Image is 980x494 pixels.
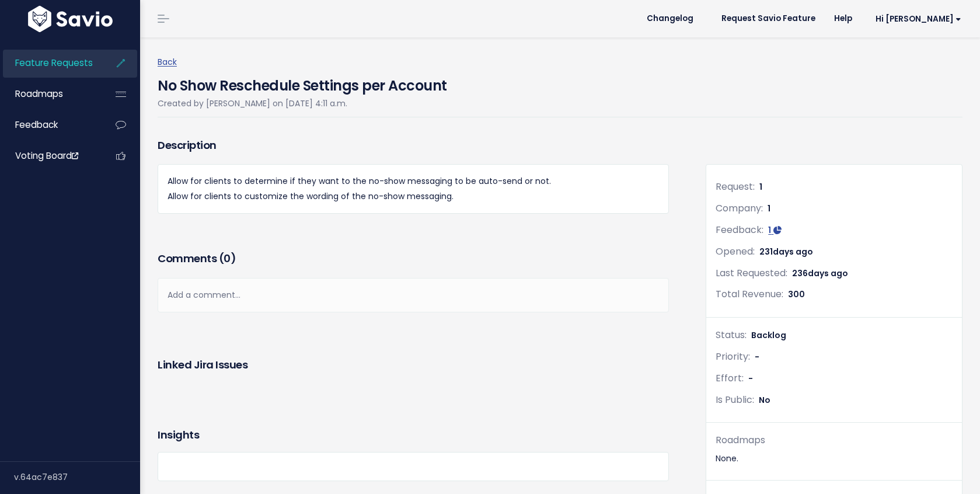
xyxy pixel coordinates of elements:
h3: Linked Jira issues [158,357,247,373]
span: Changelog [647,15,693,23]
span: Company: [716,201,763,215]
a: Hi [PERSON_NAME] [862,10,971,28]
span: Last Requested: [716,266,787,280]
a: Roadmaps [3,81,97,107]
span: Status: [716,328,747,342]
span: Created by [PERSON_NAME] on [DATE] 4:11 a.m. [158,98,347,109]
span: Feedback [15,119,58,131]
div: v.64ac7e837 [14,462,140,492]
span: 236 [792,267,848,279]
span: Voting Board [15,149,78,162]
span: Request: [716,180,755,193]
span: - [755,351,759,363]
span: Opened: [716,245,755,258]
span: Backlog [751,329,786,341]
div: None. [716,451,953,466]
span: 1 [759,181,762,193]
span: Is Public: [716,393,754,406]
h3: Description [158,137,669,154]
span: 231 [759,246,813,258]
div: Add a comment... [158,278,669,312]
a: 1 [768,224,782,236]
span: Feature Requests [15,57,93,69]
h3: Insights [158,427,199,443]
span: No [759,394,770,406]
span: days ago [808,267,848,279]
a: Feature Requests [3,50,97,76]
p: Allow for clients to determine if they want to the no-show messaging to be auto-send or not. Allo... [168,174,659,203]
a: Request Savio Feature [712,10,825,27]
span: Priority: [716,350,750,363]
div: Roadmaps [716,432,953,449]
h3: Comments ( ) [158,251,669,267]
span: Hi [PERSON_NAME] [876,15,961,23]
a: Help [825,10,862,27]
span: Feedback: [716,223,763,236]
span: - [748,373,753,384]
a: Voting Board [3,142,97,169]
span: Roadmaps [15,88,63,100]
h4: No Show Reschedule Settings per Account [158,69,447,96]
span: 1 [768,203,770,214]
img: logo-white.9d6f32f41409.svg [25,6,116,32]
span: Effort: [716,371,744,385]
a: Feedback [3,112,97,138]
span: days ago [773,246,813,258]
span: Total Revenue: [716,287,783,301]
a: Back [158,56,177,68]
span: 0 [224,251,231,266]
span: 1 [768,224,771,236]
span: 300 [788,288,805,300]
